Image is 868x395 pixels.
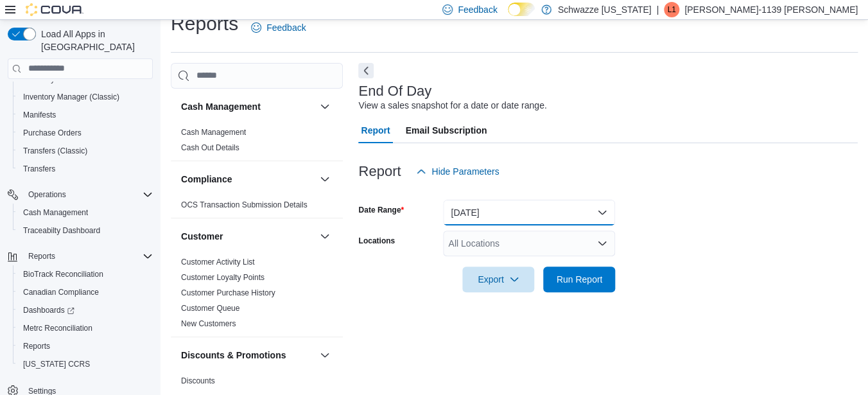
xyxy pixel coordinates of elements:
a: Purchase Orders [18,125,87,141]
a: Feedback [246,15,311,40]
a: Dashboards [13,301,158,319]
span: Cash Management [23,207,88,218]
button: Run Report [543,267,615,292]
button: Metrc Reconciliation [13,319,158,337]
span: Purchase Orders [18,125,153,141]
a: Customer Activity List [181,258,255,267]
a: Manifests [18,107,61,123]
span: Export [470,267,526,292]
span: [US_STATE] CCRS [23,359,90,369]
button: Export [462,267,534,292]
span: Transfers (Classic) [18,143,153,159]
span: Load All Apps in [GEOGRAPHIC_DATA] [36,28,153,53]
button: Reports [3,247,158,265]
label: Date Range [358,205,404,215]
label: Locations [358,236,395,246]
button: Canadian Compliance [13,283,158,301]
button: Transfers [13,160,158,178]
a: Metrc Reconciliation [18,320,98,336]
span: Report [361,118,390,143]
p: Schwazze [US_STATE] [558,2,652,17]
div: Customer [171,254,343,337]
span: BioTrack Reconciliation [18,267,153,282]
span: Discounts [181,376,215,386]
button: Cash Management [13,204,158,222]
h3: Cash Management [181,100,261,113]
span: Dark Mode [508,16,508,17]
h3: End Of Day [358,83,431,99]
a: Canadian Compliance [18,285,104,300]
span: L1 [667,2,675,17]
img: Cova [26,3,83,16]
span: Cash Management [181,127,246,137]
h3: Report [358,164,401,179]
button: Inventory Manager (Classic) [13,88,158,106]
button: Cash Management [317,99,333,114]
button: Reports [13,337,158,355]
button: Next [358,63,374,78]
span: Reports [18,338,153,354]
span: Customer Activity List [181,257,255,267]
a: Dashboards [18,303,80,318]
span: OCS Transaction Submission Details [181,200,308,210]
button: [US_STATE] CCRS [13,355,158,373]
input: Dark Mode [508,3,535,16]
span: Canadian Compliance [18,285,153,300]
span: Traceabilty Dashboard [23,225,100,236]
a: Transfers (Classic) [18,143,92,159]
h3: Customer [181,230,223,243]
h3: Compliance [181,173,232,186]
span: Dashboards [23,305,74,315]
span: Cash Out Details [181,143,239,153]
span: Washington CCRS [18,356,153,372]
div: View a sales snapshot for a date or date range. [358,99,546,112]
button: BioTrack Reconciliation [13,265,158,283]
button: Discounts & Promotions [181,349,315,362]
a: Customer Purchase History [181,288,275,297]
button: Traceabilty Dashboard [13,222,158,240]
span: Transfers [23,164,55,174]
button: Hide Parameters [411,159,504,184]
div: Loretta-1139 Chavez [664,2,679,17]
button: Purchase Orders [13,124,158,142]
a: Cash Out Details [181,143,239,152]
button: Open list of options [597,238,607,249]
a: Inventory Manager (Classic) [18,89,125,105]
a: Transfers [18,161,60,177]
span: Manifests [23,110,56,120]
span: Inventory Manager (Classic) [23,92,119,102]
a: Reports [18,338,55,354]
span: Manifests [18,107,153,123]
a: [US_STATE] CCRS [18,356,95,372]
span: Transfers (Classic) [23,146,87,156]
span: Cash Management [18,205,153,220]
span: Customer Purchase History [181,288,275,298]
span: Customer Loyalty Points [181,272,265,283]
span: Purchase Orders [23,128,82,138]
span: Hide Parameters [431,165,499,178]
a: Customer Loyalty Points [181,273,265,282]
span: Metrc Reconciliation [18,320,153,336]
button: Transfers (Classic) [13,142,158,160]
span: Feedback [458,3,497,16]
a: OCS Transaction Submission Details [181,200,308,209]
button: Cash Management [181,100,315,113]
button: Compliance [181,173,315,186]
span: Reports [28,251,55,261]
span: Reports [23,341,50,351]
span: Canadian Compliance [23,287,99,297]
span: Feedback [266,21,306,34]
span: Operations [28,189,66,200]
p: | [656,2,659,17]
a: New Customers [181,319,236,328]
p: [PERSON_NAME]-1139 [PERSON_NAME] [684,2,858,17]
button: Discounts & Promotions [317,347,333,363]
span: Email Subscription [406,118,487,143]
button: Manifests [13,106,158,124]
a: Cash Management [18,205,93,220]
button: Operations [3,186,158,204]
button: Reports [23,249,60,264]
button: Operations [23,187,71,202]
h3: Discounts & Promotions [181,349,286,362]
button: [DATE] [443,200,615,225]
